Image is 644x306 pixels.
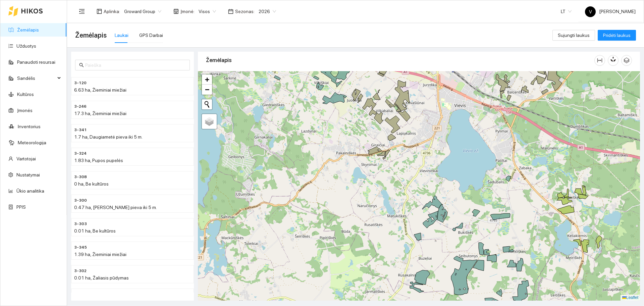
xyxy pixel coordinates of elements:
[180,8,195,15] span: Įmonė :
[74,134,143,140] span: 1.7 ha, Daugiametė pieva iki 5 m.
[74,275,129,280] span: 0.01 ha, Žaliasis pūdymas
[595,58,605,63] span: column-width
[552,30,595,41] button: Sujungti laukus
[18,140,46,145] a: Meteorologija
[202,99,212,109] button: Initiate a new search
[75,30,107,41] span: Žemėlapis
[79,63,84,67] span: search
[228,9,233,14] span: calendar
[74,228,116,234] span: 0.01 ha, Be kultūros
[74,158,123,163] span: 1.83 ha, Pupos pupelės
[16,172,40,177] a: Nustatymai
[74,174,87,180] span: 3-308
[79,8,85,14] span: menu-fold
[115,32,128,39] div: Laukai
[16,188,44,194] a: Ūkio analitika
[18,124,41,129] a: Inventorius
[202,114,217,129] a: Layers
[74,244,87,251] span: 3-345
[594,55,605,66] button: column-width
[598,33,636,38] a: Pridėti laukus
[74,221,87,227] span: 3-303
[75,5,89,18] button: menu-fold
[74,87,126,93] span: 6.63 ha, Žieminiai miežiai
[585,9,636,14] span: [PERSON_NAME]
[622,295,638,300] a: Leaflet
[74,268,87,274] span: 3-302
[74,111,126,116] span: 17.3 ha, Žieminiai miežiai
[16,43,36,49] a: Užduotys
[74,291,87,298] span: 3-088
[173,9,179,14] span: shop
[202,74,212,85] a: Zoom in
[17,27,39,33] a: Žemėlapis
[235,8,255,15] span: Sezonas :
[74,205,157,210] span: 0.47 ha, [PERSON_NAME] pieva iki 5 m.
[74,103,87,110] span: 3-246
[74,181,109,187] span: 0 ha, Be kultūros
[202,85,212,95] a: Zoom out
[603,32,631,39] span: Pridėti laukus
[558,32,590,39] span: Sujungti laukus
[205,85,209,94] span: −
[74,150,87,157] span: 3-324
[17,71,55,85] span: Sandėlis
[85,61,186,69] input: Paieška
[598,30,636,41] button: Pridėti laukus
[97,9,102,14] span: layout
[16,204,26,210] a: PPIS
[206,51,594,70] div: Žemėlapis
[552,33,595,38] a: Sujungti laukus
[104,8,120,15] span: Aplinka :
[124,6,161,16] span: Groward Group
[74,197,87,204] span: 3-300
[17,108,33,113] a: Įmonės
[17,92,34,97] a: Kultūros
[561,6,572,16] span: LT
[17,59,55,65] a: Panaudoti resursai
[74,127,87,133] span: 3-341
[259,6,276,16] span: 2026
[589,6,592,17] span: V
[16,156,36,161] a: Vartotojai
[74,80,87,86] span: 3-120
[139,32,163,39] div: GPS Darbai
[199,6,216,16] span: Visos
[74,252,126,257] span: 1.39 ha, Žieminiai miežiai
[205,75,209,84] span: +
